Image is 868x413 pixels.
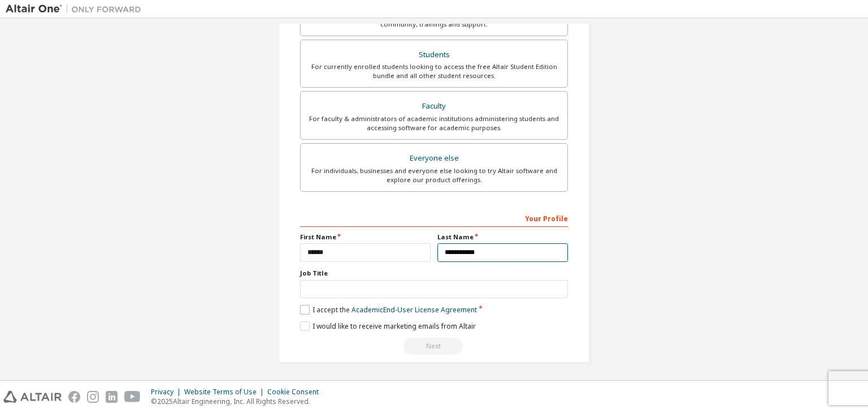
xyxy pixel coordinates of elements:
[307,114,561,132] div: For faculty & administrators of academic institutions administering students and accessing softwa...
[300,209,568,227] div: Your Profile
[437,233,568,242] label: Last Name
[300,305,477,315] label: I accept the
[351,305,477,315] a: Academic End-User License Agreement
[307,166,561,184] div: For individuals, businesses and everyone else looking to try Altair software and explore our prod...
[184,388,267,397] div: Website Terms of Use
[124,391,141,403] img: youtube.svg
[151,388,184,397] div: Privacy
[106,391,118,403] img: linkedin.svg
[300,269,568,278] label: Job Title
[3,391,62,403] img: altair_logo.svg
[87,391,99,403] img: instagram.svg
[267,388,325,397] div: Cookie Consent
[6,3,147,15] img: Altair One
[151,397,325,406] p: © 2025 Altair Engineering, Inc. All Rights Reserved.
[300,233,431,242] label: First Name
[300,338,568,355] div: You need to provide your academic email
[307,150,561,166] div: Everyone else
[300,321,476,331] label: I would like to receive marketing emails from Altair
[307,47,561,63] div: Students
[307,98,561,114] div: Faculty
[68,391,80,403] img: facebook.svg
[307,62,561,80] div: For currently enrolled students looking to access the free Altair Student Edition bundle and all ...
